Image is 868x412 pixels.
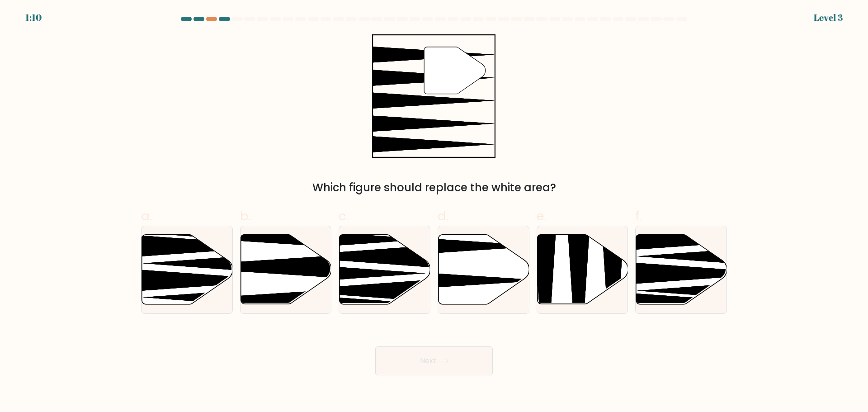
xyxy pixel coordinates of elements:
span: c. [339,207,349,225]
div: Which figure should replace the white area? [146,180,722,196]
span: e. [537,207,547,225]
span: b. [240,207,251,225]
div: Level 3 [814,11,843,24]
button: Next [375,346,493,375]
g: " [425,47,486,94]
div: 1:10 [25,11,42,24]
span: f. [635,207,642,225]
span: a. [141,207,152,225]
span: d. [438,207,448,225]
